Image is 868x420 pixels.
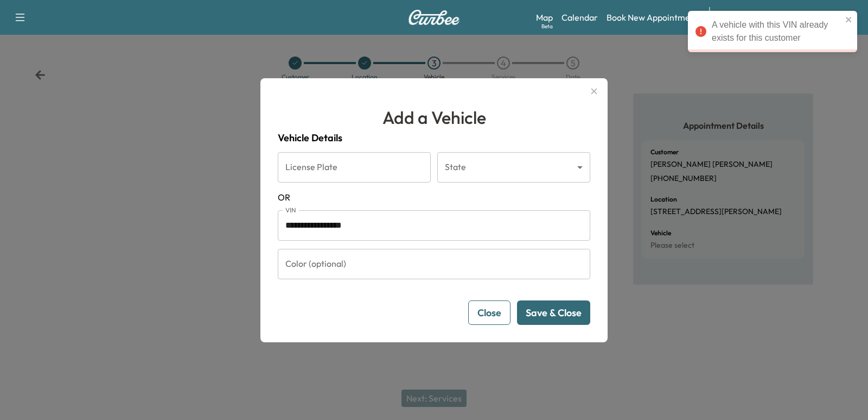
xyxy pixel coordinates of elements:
div: Beta [541,22,553,30]
a: MapBeta [536,11,553,24]
button: close [845,15,853,24]
a: Book New Appointment [607,11,698,24]
img: Curbee Logo [408,10,460,25]
h4: Vehicle Details [278,130,590,146]
button: Save & Close [517,300,590,325]
a: Calendar [561,11,598,24]
button: Close [468,300,510,325]
div: A vehicle with this VIN already exists for this customer [712,18,842,45]
span: OR [278,191,590,204]
h1: Add a Vehicle [278,104,590,130]
label: VIN [285,205,296,215]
